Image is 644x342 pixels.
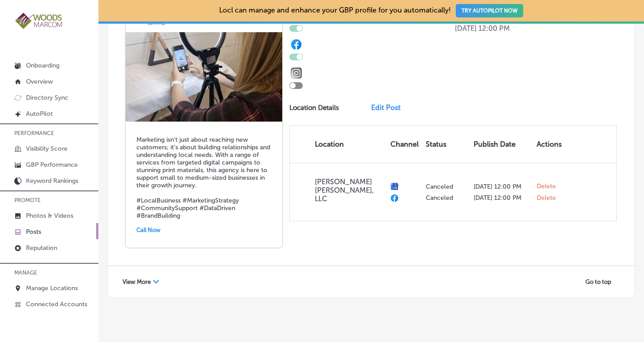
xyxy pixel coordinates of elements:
a: Edit Post [371,103,408,112]
p: Visibility Score [26,145,68,152]
span: Delete [537,182,556,190]
p: Onboarding [26,62,59,69]
img: 17465752294dd1e216-2ebe-45f7-badd-4edad8497bdd_2024-06-17.jpg [126,32,282,122]
p: Canceled [426,194,466,202]
p: Canceled [426,183,466,190]
p: [DATE] 12:00 PM [474,183,529,190]
p: 12:00 PM [479,24,510,33]
span: Delete [537,194,556,202]
p: [DATE] 12:00 PM [474,194,529,202]
p: GBP Performance [26,161,78,169]
button: TRY AUTOPILOT NOW [456,4,523,17]
p: Directory Sync [26,94,68,101]
h5: Marketing isn't just about reaching new customers; it's about building relationships and understa... [136,136,271,220]
p: [PERSON_NAME] [PERSON_NAME], LLC [315,177,383,203]
span: View More [123,279,151,285]
p: Connected Accounts [26,300,87,308]
th: Publish Date [470,126,533,163]
th: Status [422,126,470,163]
p: Manage Locations [26,284,78,292]
p: Overview [26,78,53,85]
th: Channel [387,126,422,163]
img: 4a29b66a-e5ec-43cd-850c-b989ed1601aaLogo_Horizontal_BerryOlive_1000.jpg [14,12,64,30]
p: [DATE] [455,24,477,33]
th: Location [290,126,387,163]
p: Keyword Rankings [26,177,78,185]
p: Photos & Videos [26,212,73,220]
p: Posts [26,228,41,236]
p: AutoPilot [26,110,53,118]
p: Reputation [26,244,57,252]
th: Actions [533,126,565,163]
p: Location Details [289,104,339,112]
span: Go to top [585,279,611,285]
